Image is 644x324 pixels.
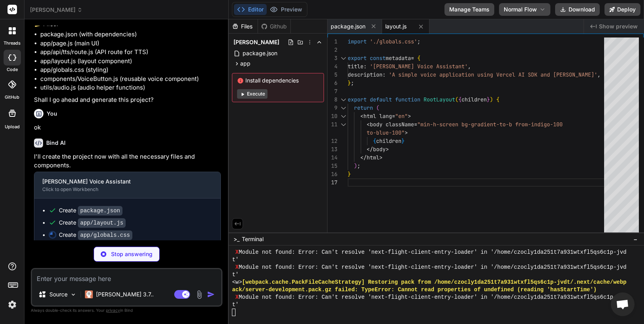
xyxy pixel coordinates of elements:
button: Execute [237,89,267,99]
p: Stop answering [111,250,153,258]
button: Deploy [604,3,640,16]
span: } [401,137,405,144]
button: [PERSON_NAME] Voice AssistantClick to open Workbench [34,172,208,198]
span: ( [376,104,379,111]
li: components/VoiceButton.js (reusable voice component) [40,75,221,84]
h6: You [47,110,57,118]
p: I'll create the project now with all the necessary files and components. [34,152,221,170]
button: Download [555,3,600,16]
div: 2 [328,46,337,54]
div: Files [229,22,258,30]
code: app/layout.js [78,218,126,228]
span: [PERSON_NAME] [233,38,279,46]
span: , [597,71,601,78]
span: metadata [386,54,411,62]
span: description [348,71,382,78]
span: = [392,112,395,120]
button: Manage Teams [444,3,494,16]
img: attachment [195,290,204,299]
div: 7 [328,87,337,96]
div: 3 [328,54,337,62]
div: Create [59,231,132,239]
span: package.json [331,22,365,30]
div: 16 [328,170,337,178]
div: 14 [328,154,337,162]
span: body [373,146,386,153]
p: Source [49,290,68,298]
span: = [414,121,417,128]
img: Pick Models [70,291,77,298]
div: Click to collapse the range. [338,96,348,104]
div: 9 [328,104,337,112]
h6: Bind AI [46,139,66,147]
label: code [7,66,18,73]
span: { [417,54,420,62]
span: X [235,264,239,271]
li: app/api/tts/route.js (API route for TTS) [40,48,221,57]
span: < [360,112,363,120]
span: title [348,63,363,70]
div: 5 [328,71,337,79]
span: Terminal [242,235,264,243]
span: app [240,60,250,67]
span: < [367,121,370,128]
div: Click to open Workbench [42,186,200,193]
span: { [373,137,376,144]
span: return [354,104,373,111]
span: ack/server-development.pack.gz failed: TypeError: Cannot read properties of undefined (reading 'h... [232,286,597,294]
span: function [395,96,420,103]
span: package.json [242,49,278,58]
span: ; [351,79,354,86]
code: package.json [78,206,122,215]
span: layout.js [385,22,407,30]
span: body className [370,121,414,128]
div: Create [59,206,122,215]
div: 8 [328,96,337,104]
p: [PERSON_NAME] 3.7.. [96,290,154,298]
span: t' [232,301,239,309]
div: 13 [328,145,337,154]
div: 4 [328,62,337,71]
li: app/page.js (main UI) [40,39,221,48]
span: ) [490,96,493,103]
p: Always double-check its answers. Your in Bind [31,307,222,314]
span: children [461,96,487,103]
span: Normal Flow [504,6,537,13]
span: : [363,63,367,70]
span: import [348,38,367,45]
a: Open chat [611,292,635,316]
div: 11 [328,120,337,129]
span: <w> [232,279,242,286]
span: > [379,154,382,161]
span: } [487,96,490,103]
div: Click to collapse the range. [338,120,348,129]
span: t' [232,256,239,264]
span: , [468,63,471,70]
div: Create [59,219,126,227]
img: Claude 3.7 Sonnet (Anthropic) [85,290,93,298]
span: ; [357,162,360,169]
span: '[PERSON_NAME] Voice Assistant' [370,63,468,70]
span: html [367,154,379,161]
span: Show preview [599,22,638,30]
div: 1 [328,37,337,46]
span: X [235,294,239,301]
div: 15 [328,162,337,170]
li: app/globals.css (styling) [40,66,221,75]
span: { [458,96,461,103]
div: 6 [328,79,337,87]
span: t' [232,271,239,279]
span: ; [417,38,420,45]
span: Module not found: Error: Can't resolve 'next-flight-client-entry-loader' in '/home/czocly1da251t7... [239,294,627,301]
span: const [370,54,386,62]
span: RootLayout [424,96,455,103]
span: { [496,96,499,103]
img: settings [6,298,19,311]
span: >_ [233,235,239,243]
li: app/layout.js (layout component) [40,57,221,66]
span: } [348,170,351,178]
span: = [411,54,414,62]
span: html lang [363,112,392,120]
span: export [348,54,367,62]
label: Upload [5,124,20,130]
